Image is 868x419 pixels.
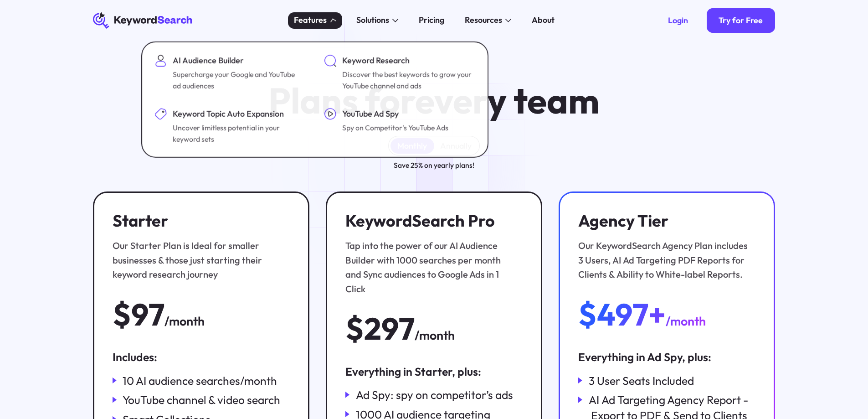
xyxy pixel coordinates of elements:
[415,78,600,123] span: every team
[173,122,304,144] div: Uncover limitless potential in your keyword sets
[343,108,449,120] div: YouTube Ad Spy
[413,12,451,29] a: Pricing
[123,392,280,408] div: YouTube channel & video search
[578,298,666,331] div: $497+
[343,54,473,67] div: Keyword Research
[123,373,277,388] div: 10 AI audience searches/month
[113,349,290,365] div: Includes:
[356,387,513,403] div: Ad Spy: spy on competitor’s ads
[173,108,304,120] div: Keyword Topic Auto Expansion
[668,16,688,26] div: Login
[526,12,561,29] a: About
[578,211,750,231] h3: Agency Tier
[343,69,473,91] div: Discover the best keywords to grow your YouTube channel and ads
[345,364,523,379] div: Everything in Starter, plus:
[578,349,755,365] div: Everything in Ad Spy, plus:
[415,326,455,345] div: /month
[345,211,517,231] h3: KeywordSearch Pro
[113,298,164,331] div: $97
[113,211,284,231] h3: Starter
[345,312,415,345] div: $297
[343,122,449,133] div: Spy on Competitor's YouTube Ads
[345,238,517,296] div: Tap into the power of our AI Audience Builder with 1000 searches per month and Sync audiences to ...
[318,102,482,151] a: YouTube Ad SpySpy on Competitor's YouTube Ads
[294,14,327,26] div: Features
[707,8,776,33] a: Try for Free
[666,312,706,331] div: /month
[149,102,312,151] a: Keyword Topic Auto ExpansionUncover limitless potential in your keyword sets
[356,14,389,26] div: Solutions
[532,14,555,26] div: About
[318,48,482,98] a: Keyword ResearchDiscover the best keywords to grow your YouTube channel and ads
[173,69,304,91] div: Supercharge your Google and YouTube ad audiences
[164,312,205,331] div: /month
[578,238,750,281] div: Our KeywordSearch Agency Plan includes 3 Users, AI Ad Targeting PDF Reports for Clients & Ability...
[113,238,284,281] div: Our Starter Plan is Ideal for smaller businesses & those just starting their keyword research jou...
[719,16,763,26] div: Try for Free
[149,48,312,98] a: AI Audience BuilderSupercharge your Google and YouTube ad audiences
[465,14,502,26] div: Resources
[394,160,474,171] div: Save 25% on yearly plans!
[589,373,694,388] div: 3 User Seats Included
[656,8,700,33] a: Login
[173,54,304,67] div: AI Audience Builder
[142,41,489,157] nav: Features
[419,14,444,26] div: Pricing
